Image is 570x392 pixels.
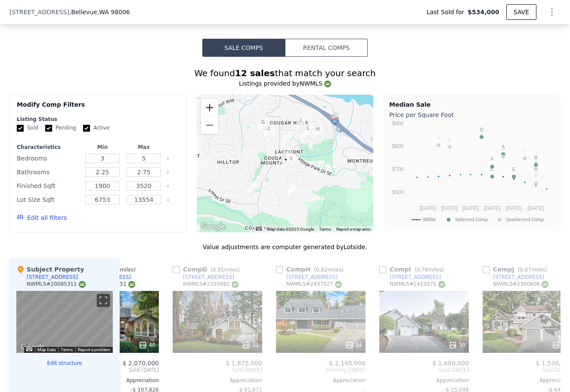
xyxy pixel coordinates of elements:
a: [STREET_ADDRESS] [483,274,544,281]
div: Comp J [483,265,551,274]
a: [STREET_ADDRESS] [173,274,234,281]
span: 0.82 [316,267,328,273]
img: NWMLS Logo [128,281,135,288]
a: Open this area in Google Maps (opens a new window) [199,221,227,232]
text: $700 [392,166,404,172]
text: $600 [392,189,404,195]
button: Clear [166,185,170,188]
span: $ 1,600,000 [432,360,469,367]
text: C [490,167,494,172]
a: Report a map error [336,227,371,231]
text: G [448,137,452,142]
text: K [534,173,538,179]
div: Bedrooms [17,152,80,164]
div: Min [84,144,121,151]
div: 32 [242,341,259,349]
div: Modify Comp Filters [17,100,179,116]
svg: A chart. [389,121,555,228]
span: 0.81 [213,267,224,273]
div: 30 [449,341,465,349]
button: Keyboard shortcuts [26,347,32,351]
span: 0.78 [416,267,428,273]
div: Comp I [379,265,447,274]
strong: 12 sales [235,68,275,78]
div: NWMLS # 2320982 [183,281,239,288]
div: 39 [552,341,569,349]
label: Active [83,124,109,132]
div: 34 [345,341,362,349]
span: ( miles) [411,267,447,273]
text: [DATE] [484,205,500,211]
div: NWMLS # 2437027 [286,281,342,288]
text: [DATE] [505,205,522,211]
div: Map [16,291,113,353]
span: $ 2,145,000 [329,360,366,367]
input: Sold [17,125,24,132]
img: NWMLS Logo [335,281,342,288]
div: Median Sale [389,100,555,109]
span: [STREET_ADDRESS] [9,8,69,16]
span: $534,000 [468,8,499,16]
button: Clear [166,171,170,174]
span: , Bellevue [69,8,130,16]
div: [STREET_ADDRESS] [183,274,234,281]
div: 4812 162nd Pl SE [267,129,276,144]
img: NWMLS Logo [542,281,548,288]
button: Map Data [37,347,56,353]
text: Selected Comp [455,217,488,222]
div: We found that match your search [9,67,561,79]
button: SAVE [506,4,536,20]
a: [STREET_ADDRESS] [379,274,441,281]
div: Appreciation [173,377,262,384]
div: 40 [139,341,155,349]
span: Map data ©2025 Google [267,227,314,231]
div: [STREET_ADDRESS] [493,274,544,281]
span: , WA 98006 [97,9,130,15]
input: Active [83,125,90,132]
div: 4551 169th Pl SE [296,116,306,131]
text: L [502,146,505,151]
button: Edit structure [16,360,113,367]
div: NWMLS # 2410571 [390,281,445,288]
text: [DATE] [527,205,544,211]
span: ( miles) [207,267,243,273]
text: I [524,148,526,153]
div: Price per Square Foot [389,109,555,121]
div: Lot Size Sqft [17,194,80,206]
text: D [480,127,483,132]
div: NWMLS # 2300606 [493,281,548,288]
span: $ 2,070,000 [122,360,159,367]
button: Show Options [543,3,561,21]
div: Street View [16,291,113,353]
span: Sold [DATE] [173,367,262,373]
text: $800 [392,143,404,149]
span: $ 1,875,000 [226,360,262,367]
img: NWMLS Logo [79,281,86,288]
div: Comp H [276,265,347,274]
div: 6290 155th Pl SE [247,181,256,195]
div: 16729 SE 63rd Pl [287,183,297,198]
span: Pending [DATE] [276,367,366,373]
div: Value adjustments are computer generated by Lotside . [9,243,561,251]
span: ( miles) [514,267,551,273]
div: Listings provided by NWMLS [9,79,561,88]
button: Clear [166,157,170,161]
button: Sale Comps [202,39,285,57]
text: F [491,157,494,162]
div: NWMLS # 20085311 [27,281,86,288]
text: [DATE] [462,205,479,211]
text: E [512,167,515,172]
div: 17217 SE 47th St [304,124,313,139]
div: Appreciation [276,377,366,384]
button: Zoom out [201,117,218,134]
div: [STREET_ADDRESS] [27,274,78,281]
label: Pending [45,124,76,132]
a: Terms (opens in new tab) [61,347,73,352]
a: Report a problem [78,347,110,352]
img: Google [199,221,227,232]
div: 5582 166th Pl SE [282,151,292,165]
div: 16564 SE 49th St [281,133,291,147]
img: Google [19,342,47,353]
div: 16036 SE 47th Ct [263,124,273,139]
